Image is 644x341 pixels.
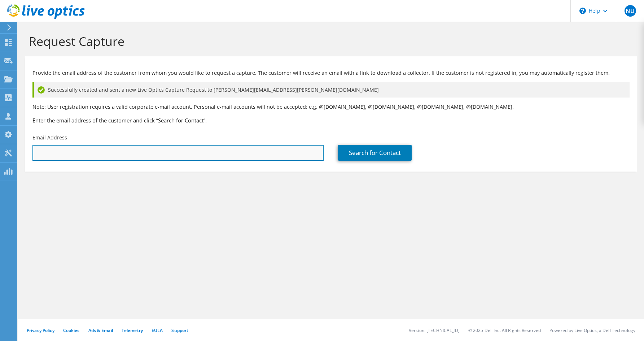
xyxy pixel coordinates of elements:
svg: \n [579,8,586,14]
a: Telemetry [122,327,143,333]
a: Support [171,327,188,333]
h1: Request Capture [29,34,630,49]
span: NU [625,5,636,17]
p: Note: User registration requires a valid corporate e-mail account. Personal e-mail accounts will ... [32,103,630,111]
a: Privacy Policy [27,327,54,333]
h3: Enter the email address of the customer and click “Search for Contact”. [32,116,630,124]
a: Search for Contact [338,145,412,161]
label: Email Address [32,134,67,141]
li: © 2025 Dell Inc. All Rights Reserved [468,327,541,333]
p: Provide the email address of the customer from whom you would like to request a capture. The cust... [32,69,630,77]
li: Version: [TECHNICAL_ID] [409,327,460,333]
a: EULA [152,327,163,333]
a: Ads & Email [88,327,113,333]
li: Powered by Live Optics, a Dell Technology [549,327,635,333]
a: Cookies [63,327,80,333]
span: Successfully created and sent a new Live Optics Capture Request to [PERSON_NAME][EMAIL_ADDRESS][P... [48,86,379,94]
